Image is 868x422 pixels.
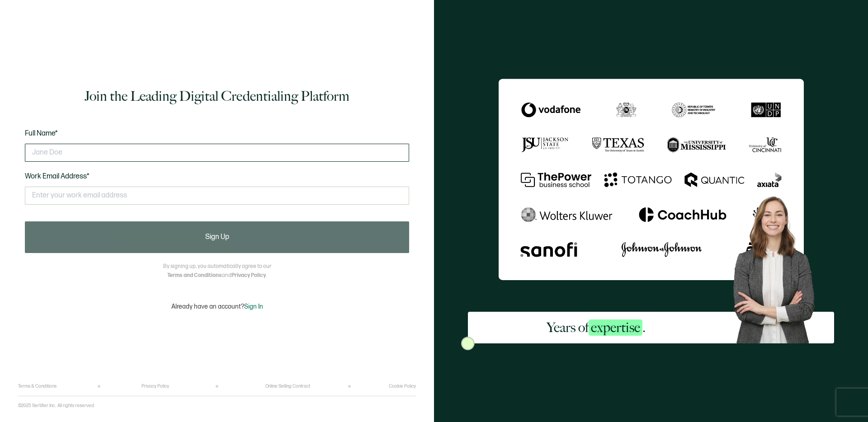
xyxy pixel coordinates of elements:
[171,303,263,310] p: Already have an account?
[85,87,349,105] h1: Join the Leading Digital Credentialing Platform
[205,234,229,241] span: Sign Up
[724,189,834,343] img: Sertifier Signup - Years of <span class="strong-h">expertise</span>. Hero
[142,384,169,389] a: Privacy Policy
[589,319,642,336] span: expertise
[461,337,475,350] img: Sertifier Signup
[265,384,310,389] a: Online Selling Contract
[25,221,409,253] button: Sign Up
[25,129,58,138] span: Full Name*
[25,172,90,181] span: Work Email Address*
[231,272,266,279] a: Privacy Policy
[25,144,409,162] input: Jane Doe
[389,384,416,389] a: Cookie Policy
[547,319,646,337] h2: Years of .
[167,272,222,279] a: Terms and Conditions
[18,384,57,389] a: Terms & Conditions
[18,403,95,408] p: ©2025 Sertifier Inc.. All rights reserved.
[163,262,271,280] p: By signing up, you automatically agree to our and .
[499,79,804,280] img: Sertifier Signup - Years of <span class="strong-h">expertise</span>.
[244,303,263,310] span: Sign In
[25,187,409,205] input: Enter your work email address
